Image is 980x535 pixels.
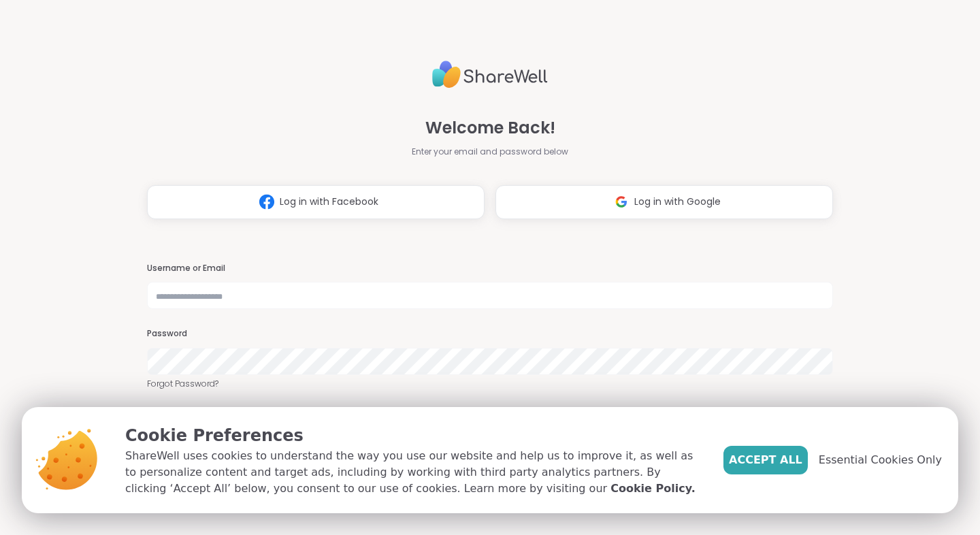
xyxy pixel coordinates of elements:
span: Log in with Google [634,195,721,209]
h3: Password [147,328,833,340]
span: Essential Cookies Only [819,452,942,468]
p: Cookie Preferences [125,423,702,448]
button: Log in with Facebook [147,185,485,219]
button: Accept All [723,446,808,474]
span: Welcome Back! [425,116,555,140]
img: ShareWell Logo [432,55,548,94]
p: ShareWell uses cookies to understand the way you use our website and help us to improve it, as we... [125,448,702,497]
button: Log in with Google [495,185,833,219]
a: Cookie Policy. [610,481,695,497]
img: ShareWell Logomark [608,189,634,214]
span: Log in with Facebook [280,195,378,209]
a: Forgot Password? [147,378,833,390]
h3: Username or Email [147,263,833,274]
span: Accept All [729,452,802,468]
img: ShareWell Logomark [254,189,280,214]
span: Enter your email and password below [412,146,568,158]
